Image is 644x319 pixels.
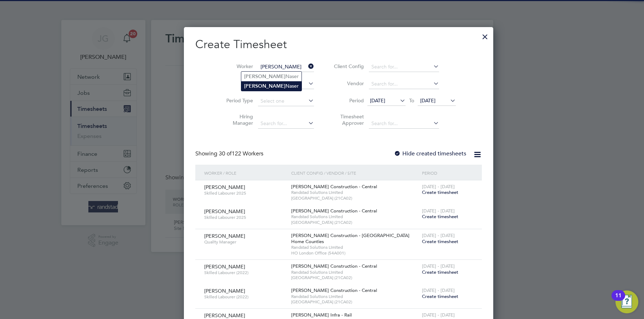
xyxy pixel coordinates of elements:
span: Randstad Solutions Limited [291,269,418,275]
span: [GEOGRAPHIC_DATA] (21CA02) [291,220,418,225]
span: Quality Manager [204,239,286,245]
span: [DATE] [370,97,385,104]
span: To [407,96,416,105]
span: [PERSON_NAME] Construction - Central [291,263,377,269]
span: HO London Office (54A001) [291,250,418,256]
input: Search for... [369,119,439,129]
span: Create timesheet [422,293,458,299]
span: [GEOGRAPHIC_DATA] (21CA02) [291,195,418,201]
span: 122 Workers [219,150,263,157]
span: Create timesheet [422,238,458,245]
span: Randstad Solutions Limited [291,245,418,250]
label: Vendor [332,80,364,87]
span: [GEOGRAPHIC_DATA] (21CA02) [291,299,418,305]
div: 11 [615,295,622,305]
input: Select one [258,96,314,106]
span: [PERSON_NAME] Construction - Central [291,287,377,293]
div: Worker / Role [202,165,289,181]
label: Hiring Manager [221,113,253,126]
span: Randstad Solutions Limited [291,190,418,195]
span: [PERSON_NAME] [204,263,245,270]
span: [PERSON_NAME] Infra - Rail [291,312,352,318]
span: [PERSON_NAME] [204,208,245,215]
button: Open Resource Center, 11 new notifications [615,290,638,313]
span: [DATE] - [DATE] [422,312,455,318]
span: 30 of [219,150,232,157]
span: [PERSON_NAME] [204,312,245,319]
input: Search for... [258,119,314,129]
span: [GEOGRAPHIC_DATA] (21CA02) [291,275,418,281]
label: Period Type [221,97,253,104]
span: Create timesheet [422,269,458,275]
span: [DATE] [420,97,436,104]
input: Search for... [258,62,314,72]
span: [PERSON_NAME] Construction - [GEOGRAPHIC_DATA] Home Counties [291,232,409,245]
input: Search for... [369,62,439,72]
li: Naser [241,72,302,81]
span: Skilled Labourer 2025 [204,190,286,196]
b: [PERSON_NAME] [244,73,285,79]
label: Period [332,97,364,104]
span: Create timesheet [422,189,458,195]
span: [DATE] - [DATE] [422,287,455,293]
span: [DATE] - [DATE] [422,184,455,190]
label: Client Config [332,63,364,70]
label: Timesheet Approver [332,113,364,126]
span: [DATE] - [DATE] [422,263,455,269]
span: [DATE] - [DATE] [422,208,455,214]
span: Skilled Labourer 2025 [204,215,286,220]
span: [PERSON_NAME] Construction - Central [291,208,377,214]
h2: Create Timesheet [195,37,482,52]
span: [PERSON_NAME] [204,233,245,239]
span: [PERSON_NAME] [204,288,245,294]
div: Client Config / Vendor / Site [289,165,420,181]
li: Naser [241,81,302,91]
span: [PERSON_NAME] [204,184,245,190]
span: Randstad Solutions Limited [291,294,418,299]
span: [DATE] - [DATE] [422,232,455,238]
div: Period [420,165,475,181]
span: Skilled Labourer (2022) [204,270,286,276]
label: Site [221,80,253,87]
div: Showing [195,150,265,158]
label: Worker [221,63,253,70]
span: Create timesheet [422,213,458,220]
label: Hide created timesheets [394,150,466,157]
span: Randstad Solutions Limited [291,214,418,220]
span: Skilled Labourer (2022) [204,294,286,300]
input: Search for... [369,79,439,89]
span: [PERSON_NAME] Construction - Central [291,184,377,190]
b: [PERSON_NAME] [244,83,285,89]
